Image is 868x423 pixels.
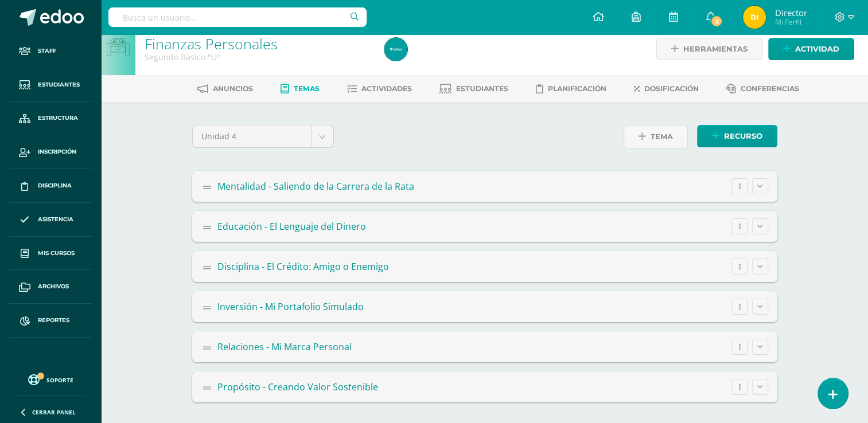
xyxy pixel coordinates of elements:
[726,80,799,98] a: Conferencias
[439,80,508,98] a: Estudiantes
[634,80,699,98] a: Dosificación
[217,381,378,393] span: Propósito - Creando Valor Sostenible
[651,126,673,147] span: Tema
[217,340,352,353] span: Relaciones - Mi Marca Personal
[294,84,320,93] span: Temas
[145,52,371,62] div: Segundo Básico 'U'
[9,304,92,338] a: Reportes
[9,203,92,237] a: Asistencia
[795,38,839,60] span: Actividad
[724,126,762,147] span: Recurso
[9,34,92,68] a: Staff
[548,84,606,93] span: Planificación
[774,7,807,18] span: Director
[192,371,777,402] summary: Propósito - Creando Valor Sostenible
[683,38,748,60] span: Herramientas
[768,38,854,60] a: Actividad
[9,102,92,136] a: Estructura
[201,126,303,147] span: Unidad 4
[743,6,766,29] img: 608136e48c3c14518f2ea00dfaf80bc2.png
[197,80,253,98] a: Anuncios
[536,80,606,98] a: Planificación
[347,80,412,98] a: Actividades
[644,84,699,93] span: Dosificación
[192,251,777,282] summary: Disciplina - El Crédito: Amigo o Enemigo
[456,84,508,93] span: Estudiantes
[9,135,92,169] a: Inscripción
[9,68,92,102] a: Estudiantes
[38,316,69,325] span: Reportes
[384,38,407,61] img: f5a658f75d8ad15e79fcc211600d9474.png
[217,300,364,313] span: Inversión - Mi Portafolio Simulado
[107,38,129,57] img: bot1.png
[192,211,777,242] summary: Educación - El Lenguaje del Dinero
[38,113,78,123] span: Estructura
[38,181,72,190] span: Disciplina
[624,125,688,148] button: Tema
[217,260,389,273] span: Disciplina - El Crédito: Amigo o Enemigo
[46,376,73,384] span: Soporte
[192,331,777,362] summary: Relaciones - Mi Marca Personal
[217,180,414,193] span: Mentalidad - Saliendo de la Carrera de la Rata
[9,237,92,271] a: Mis cursos
[38,46,56,56] span: Staff
[193,126,333,147] a: Unidad 4
[14,371,87,387] a: Soporte
[32,408,76,416] span: Cerrar panel
[281,80,320,98] a: Temas
[361,84,412,93] span: Actividades
[192,171,777,202] summary: Mentalidad - Saliendo de la Carrera de la Rata
[656,38,762,60] a: Herramientas
[710,15,723,28] span: 2
[38,215,73,224] span: Asistencia
[697,125,777,147] button: Recurso
[108,7,367,27] input: Busca un usuario...
[9,169,92,203] a: Disciplina
[774,17,807,27] span: Mi Perfil
[217,220,366,233] span: Educación - El Lenguaje del Dinero
[38,80,80,89] span: Estudiantes
[213,84,253,93] span: Anuncios
[741,84,799,93] span: Conferencias
[9,270,92,304] a: Archivos
[145,36,371,52] h1: Finanzas Personales
[38,147,76,156] span: Inscripción
[38,249,75,258] span: Mis cursos
[145,34,278,53] a: Finanzas Personales
[38,282,69,291] span: Archivos
[192,291,777,322] summary: Inversión - Mi Portafolio Simulado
